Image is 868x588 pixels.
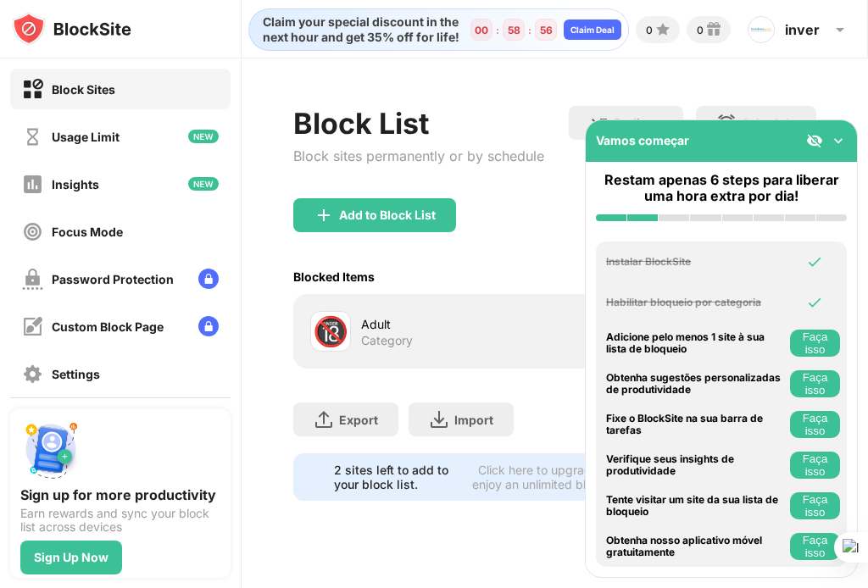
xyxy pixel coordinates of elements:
div: 00 [475,24,488,36]
div: Click here to upgrade and enjoy an unlimited block list. [462,463,639,491]
div: Sign up for more productivity [20,486,220,503]
img: settings-off.svg [22,363,43,385]
div: Custom Block Page [52,319,164,334]
img: omni-check.svg [806,294,823,311]
img: omni-setup-toggle.svg [830,132,847,149]
div: Claim your special discount in the next hour and get 35% off for life! [253,14,460,45]
img: eye-not-visible.svg [806,132,823,149]
div: Category [361,333,413,348]
img: ACg8ocJiqD1-M-wyV0nIg6xy8pWqfizdC4EZnK7H5ry9i4zgPuK4fU0=s96-c [748,16,775,43]
img: logo-blocksite.svg [12,12,131,46]
button: Faça isso [790,411,840,438]
div: Add to Block List [339,208,436,222]
div: inver [785,21,820,38]
div: 🔞 [313,314,348,349]
div: 2 sites left to add to your block list. [334,463,451,491]
div: Schedule [742,116,796,130]
div: : [492,20,503,40]
img: lock-menu.svg [198,316,219,336]
div: 0 [646,24,653,36]
div: Habilitar bloqueio por categoria [606,297,786,308]
div: Obtenha nosso aplicativo móvel gratuitamente [606,535,786,559]
div: Redirect [615,116,663,130]
div: Settings [52,367,100,381]
div: Blocked Items [293,269,375,284]
button: Faça isso [790,533,840,560]
div: 58 [508,24,520,36]
div: Restam apenas 6 steps para liberar uma hora extra por dia! [596,172,847,204]
div: 0 [697,24,704,36]
div: Obtenha sugestões personalizadas de produtividade [606,372,786,397]
div: Insights [52,177,99,191]
div: Verifique seus insights de produtividade [606,453,786,478]
div: Adicione pelo menos 1 site à sua lista de bloqueio [606,331,786,356]
img: customize-block-page-off.svg [22,316,43,337]
div: Instalar BlockSite [606,256,786,268]
div: Claim Deal [570,25,615,35]
img: new-icon.svg [188,130,219,143]
div: Vamos começar [596,133,689,147]
div: Import [454,413,493,427]
div: 56 [540,24,553,36]
div: Block sites permanently or by schedule [293,147,544,164]
div: Sign Up Now [34,551,108,564]
button: Faça isso [790,330,840,357]
img: password-protection-off.svg [22,269,43,290]
div: Earn rewards and sync your block list across devices [20,507,220,534]
img: omni-check.svg [806,253,823,270]
div: Export [339,413,378,427]
img: lock-menu.svg [198,269,219,289]
div: Password Protection [52,272,174,286]
div: Fixe o BlockSite na sua barra de tarefas [606,413,786,437]
button: Faça isso [790,492,840,519]
img: focus-off.svg [22,221,43,242]
div: Block Sites [52,82,115,97]
div: : [525,20,535,40]
img: time-usage-off.svg [22,126,43,147]
img: new-icon.svg [188,177,219,191]
img: push-signup.svg [20,419,81,480]
img: reward-small.svg [704,19,724,40]
img: block-on.svg [22,79,43,100]
div: Usage Limit [52,130,120,144]
button: Faça isso [790,370,840,397]
button: Faça isso [790,452,840,479]
div: Adult [361,315,554,333]
div: Focus Mode [52,225,123,239]
div: Tente visitar um site da sua lista de bloqueio [606,494,786,519]
img: insights-off.svg [22,174,43,195]
div: Block List [293,106,544,141]
img: points-small.svg [653,19,673,40]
